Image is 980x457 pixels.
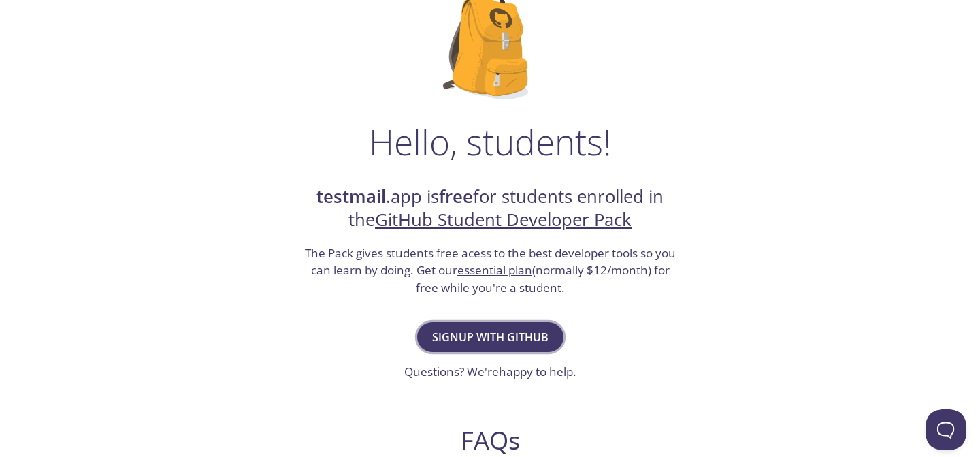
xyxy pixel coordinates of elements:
h3: Questions? We're . [404,363,576,381]
h2: FAQs [229,425,751,456]
h1: Hello, students! [369,121,611,162]
a: happy to help [499,364,573,379]
iframe: Help Scout Beacon - Open [926,409,966,450]
h3: The Pack gives students free acess to the best developer tools so you can learn by doing. Get our... [303,245,677,297]
a: essential plan [457,262,532,278]
span: Signup with GitHub [432,328,549,347]
a: GitHub Student Developer Pack [375,208,632,232]
h2: .app is for students enrolled in the [303,185,677,232]
strong: testmail [316,185,386,208]
strong: free [439,185,473,208]
button: Signup with GitHub [417,322,563,352]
